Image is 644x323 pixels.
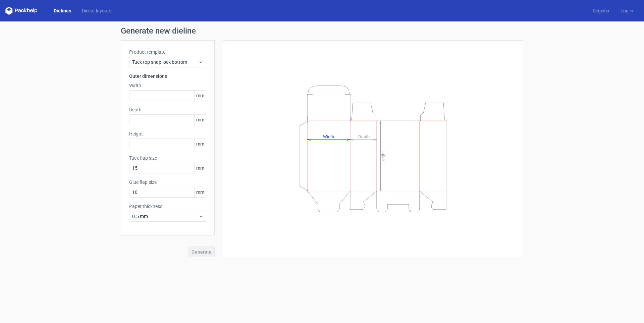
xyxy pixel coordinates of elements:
[194,187,206,197] span: mm
[129,49,206,55] label: Product template
[121,27,523,35] h1: Generate new dieline
[48,7,76,14] a: Dielines
[132,213,198,220] span: 0.5 mm
[194,139,206,149] span: mm
[129,73,206,79] h3: Outer dimensions
[129,155,206,161] label: Tuck flap size
[129,203,206,210] label: Paper thickness
[323,134,334,139] tspan: Width
[380,151,385,163] tspan: Height
[132,59,198,65] span: Tuck top snap lock bottom
[194,91,206,101] span: mm
[194,163,206,173] span: mm
[129,130,206,137] label: Height
[587,7,615,14] a: Register
[615,7,639,14] a: Log in
[129,82,206,89] label: Width
[358,134,370,139] tspan: Depth
[129,106,206,113] label: Depth
[194,115,206,125] span: mm
[129,179,206,185] label: Glue flap size
[76,7,117,14] a: Diecut layouts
